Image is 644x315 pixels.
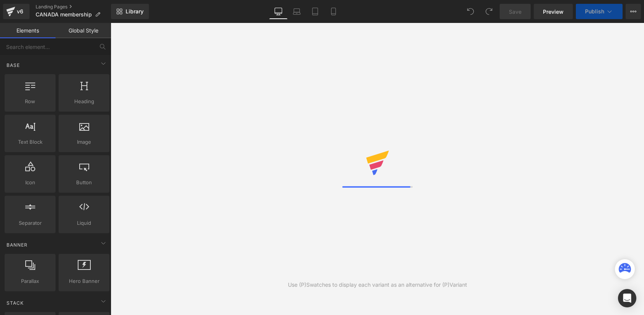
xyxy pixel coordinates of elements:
span: Text Block [7,138,53,146]
div: v6 [15,6,25,16]
span: Heading [61,97,107,106]
span: Row [7,97,53,106]
span: Base [6,62,21,69]
button: Undo [463,4,478,19]
span: CANADA membership [36,11,92,18]
button: More [626,4,641,19]
span: Separator [7,219,53,227]
a: Preview [534,4,573,19]
span: Parallax [7,277,53,285]
a: New Library [111,4,149,19]
button: Publish [576,4,623,19]
button: Redo [481,4,497,19]
a: Mobile [324,4,343,19]
div: Use (P)Swatches to display each variant as an alternative for (P)Variant [288,281,467,289]
span: Stack [6,299,25,307]
span: Icon [7,179,53,187]
span: Button [61,179,107,187]
span: Preview [543,8,564,16]
span: Image [61,138,107,146]
span: Library [126,8,144,15]
span: Banner [6,241,28,248]
a: Global Style [56,23,111,38]
a: Tablet [306,4,324,19]
span: Liquid [61,219,107,227]
span: Save [509,8,521,16]
span: Publish [585,8,604,15]
div: Open Intercom Messenger [618,289,636,307]
a: Desktop [269,4,288,19]
span: Hero Banner [61,277,107,285]
a: v6 [3,4,29,19]
a: Landing Pages [36,4,111,10]
a: Laptop [288,4,306,19]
